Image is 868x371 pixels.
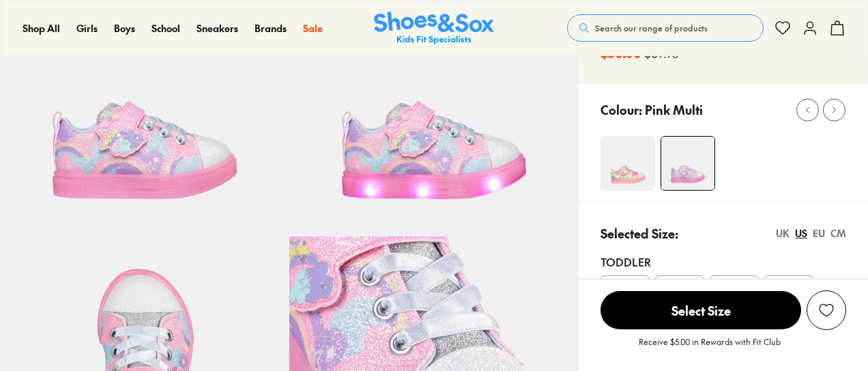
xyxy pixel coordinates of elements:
img: 4-527731_1 [661,137,714,190]
span: Sale [303,21,323,35]
div: US [795,226,807,241]
a: Girls [76,21,98,36]
div: CM [830,226,846,241]
div: Toddler [601,253,846,270]
p: Pink Multi [645,100,703,119]
button: Select Size [601,290,801,330]
span: Girls [76,21,98,35]
button: Add to Wishlist [807,290,846,330]
p: Selected Size: [601,224,678,243]
span: Boys [114,21,135,35]
a: Boys [114,21,135,36]
p: Receive $5.00 in Rewards with Fit Club [639,335,781,360]
button: Search our range of products [567,14,764,42]
span: School [151,21,180,35]
span: Brands [255,21,287,35]
img: SNS_Logo_Responsive.svg [374,12,494,45]
a: Sale [303,21,323,36]
a: Sneakers [197,21,238,36]
div: EU [813,226,825,241]
p: Colour: [601,100,642,119]
span: Sneakers [197,21,238,35]
a: Brands [255,21,287,36]
span: Search our range of products [595,22,708,34]
span: Shop All [23,21,60,35]
div: UK [776,226,790,241]
a: Shop All [23,21,60,36]
span: Select Size [601,291,801,329]
a: Shoes & Sox [374,12,494,45]
a: School [151,21,180,36]
img: 4-511489_1 [601,136,655,191]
